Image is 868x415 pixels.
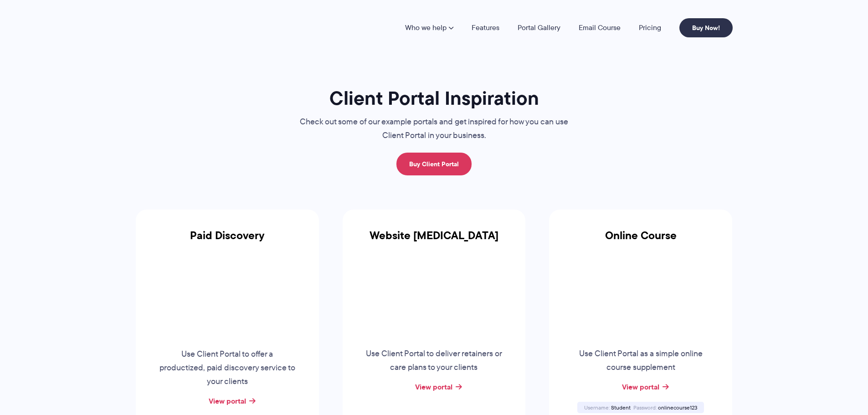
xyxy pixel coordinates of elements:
[136,229,319,253] h3: Paid Discovery
[584,404,610,411] span: Username
[679,18,733,37] a: Buy Now!
[611,404,631,411] span: Student
[405,24,453,31] a: Who we help
[282,86,587,110] h1: Client Portal Inspiration
[633,404,657,411] span: Password
[579,24,621,31] a: Email Course
[472,24,499,31] a: Features
[396,153,472,175] a: Buy Client Portal
[343,229,526,253] h3: Website [MEDICAL_DATA]
[571,347,710,374] p: Use Client Portal as a simple online course supplement
[209,395,246,406] a: View portal
[158,348,297,389] p: Use Client Portal to offer a productized, paid discovery service to your clients
[549,229,732,253] h3: Online Course
[415,381,452,392] a: View portal
[518,24,560,31] a: Portal Gallery
[282,115,587,143] p: Check out some of our example portals and get inspired for how you can use Client Portal in your ...
[658,404,697,411] span: onlinecourse123
[365,347,503,374] p: Use Client Portal to deliver retainers or care plans to your clients
[622,381,659,392] a: View portal
[639,24,661,31] a: Pricing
